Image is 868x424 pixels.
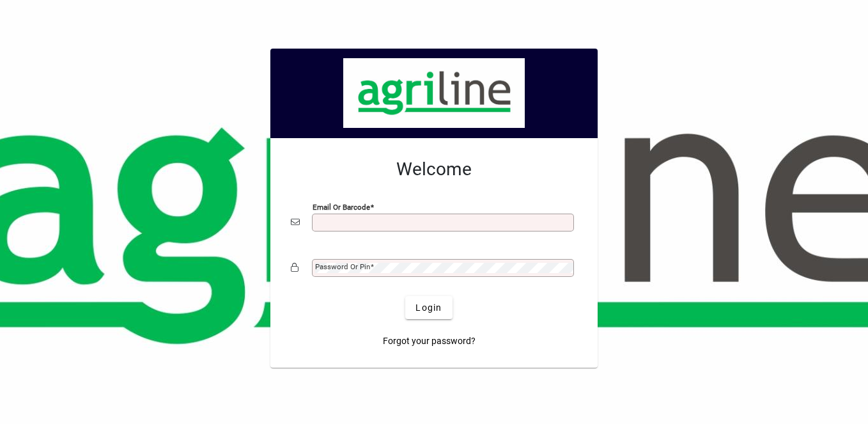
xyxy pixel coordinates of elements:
span: Forgot your password? [383,334,476,348]
h2: Welcome [291,159,577,180]
a: Forgot your password? [378,329,481,352]
button: Login [405,296,452,319]
mat-label: Email or Barcode [313,203,370,212]
span: Login [415,301,442,315]
mat-label: Password or Pin [315,262,370,271]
